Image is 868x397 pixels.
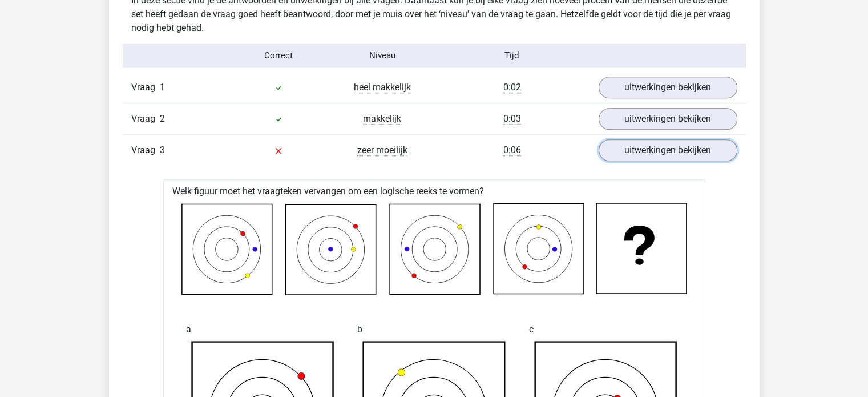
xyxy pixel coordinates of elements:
[330,49,434,62] div: Niveau
[363,113,401,125] span: makkelijk
[503,113,521,125] span: 0:03
[131,143,160,157] span: Vraag
[529,318,534,341] span: c
[357,145,407,156] span: zeer moeilijk
[354,82,411,93] span: heel makkelijk
[599,139,737,161] a: uitwerkingen bekijken
[186,318,191,341] span: a
[357,318,362,341] span: b
[160,145,165,155] span: 3
[227,49,330,62] div: Correct
[503,145,521,156] span: 0:06
[160,82,165,93] span: 1
[131,112,160,126] span: Vraag
[131,81,160,94] span: Vraag
[434,49,590,62] div: Tijd
[503,82,521,93] span: 0:02
[599,108,737,130] a: uitwerkingen bekijken
[599,77,737,98] a: uitwerkingen bekijken
[160,113,165,124] span: 2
